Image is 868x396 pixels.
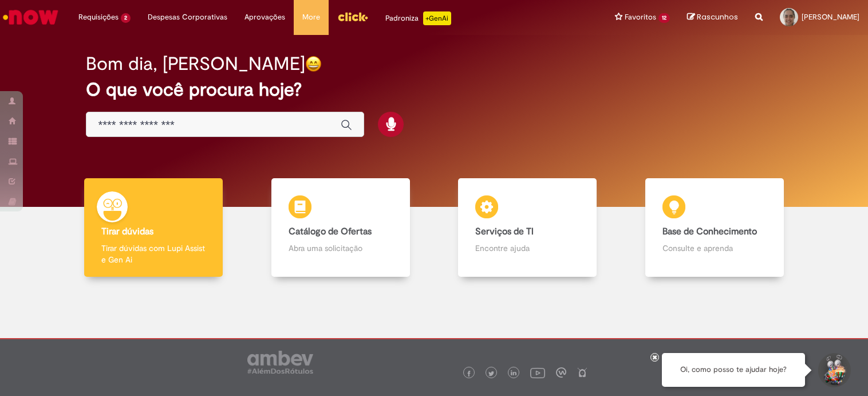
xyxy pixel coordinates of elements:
[78,11,119,23] span: Requisições
[697,11,738,22] span: Rascunhos
[577,367,587,378] img: logo_footer_naosei.png
[530,365,545,380] img: logo_footer_youtube.png
[101,226,153,237] b: Tirar dúvidas
[816,353,851,387] button: Iniciar Conversa de Suporte
[423,11,451,25] p: +GenAi
[658,13,670,23] span: 12
[662,242,767,254] p: Consulte e aprenda
[556,367,566,378] img: logo_footer_workplace.png
[60,178,247,277] a: Tirar dúvidas Tirar dúvidas com Lupi Assist e Gen Ai
[121,13,131,23] span: 2
[247,178,435,277] a: Catálogo de Ofertas Abra uma solicitação
[511,370,516,377] img: logo_footer_linkedin.png
[687,12,738,23] a: Rascunhos
[101,242,206,265] p: Tirar dúvidas com Lupi Assist e Gen Ai
[434,178,621,277] a: Serviços de TI Encontre ajuda
[621,178,808,277] a: Base de Conhecimento Consulte e aprenda
[475,226,534,237] b: Serviços de TI
[86,54,305,74] h2: Bom dia, [PERSON_NAME]
[662,353,805,387] div: Oi, como posso te ajudar hoje?
[385,11,451,25] div: Padroniza
[247,351,313,374] img: logo_footer_ambev_rotulo_gray.png
[662,226,757,237] b: Base de Conhecimento
[302,11,320,23] span: More
[86,80,782,100] h2: O que você procura hoje?
[305,56,322,72] img: happy-face.png
[802,12,859,22] span: [PERSON_NAME]
[337,8,368,25] img: click_logo_yellow_360x200.png
[289,242,393,254] p: Abra uma solicitação
[625,11,656,23] span: Favoritos
[488,371,494,377] img: logo_footer_twitter.png
[148,11,227,23] span: Despesas Corporativas
[289,226,372,237] b: Catálogo de Ofertas
[244,11,285,23] span: Aprovações
[466,371,472,377] img: logo_footer_facebook.png
[475,242,579,254] p: Encontre ajuda
[1,6,60,29] img: ServiceNow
